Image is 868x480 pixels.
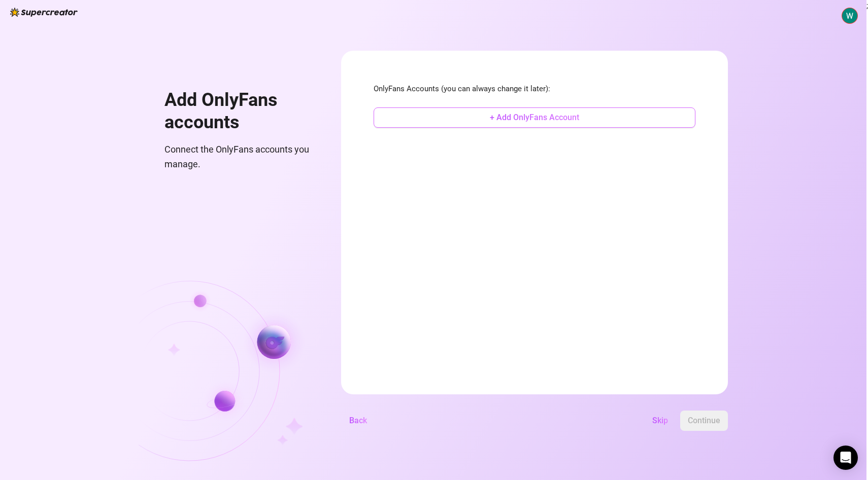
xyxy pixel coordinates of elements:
span: Skip [652,416,668,425]
h1: Add OnlyFans accounts [164,89,317,133]
div: Open Intercom Messenger [833,446,858,470]
button: Continue [680,411,728,431]
span: OnlyFans Accounts (you can always change it later): [374,83,695,95]
img: logo [10,8,78,17]
span: Back [349,416,367,425]
span: Connect the OnlyFans accounts you manage. [164,142,317,171]
button: Skip [644,411,676,431]
img: ACg8ocLPHSzTshzoMSDCNqZfZgtWoBBK_XBz8hsV6ZHiYyY4C973Jg=s96-c [842,8,857,23]
span: + Add OnlyFans Account [490,113,579,122]
button: Back [341,411,375,431]
button: + Add OnlyFans Account [374,107,695,128]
